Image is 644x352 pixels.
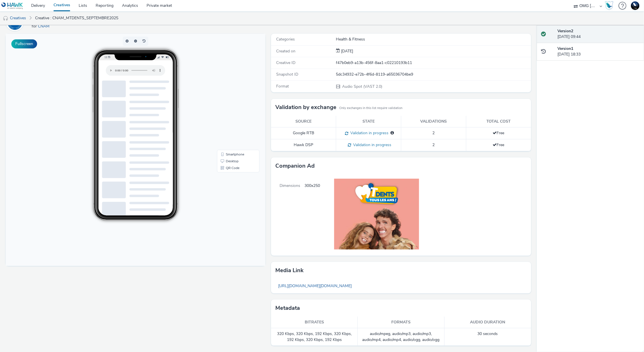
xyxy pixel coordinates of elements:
[432,142,435,148] span: 2
[212,124,253,131] li: Desktop
[493,142,505,148] span: Free
[339,106,402,110] small: Only exchanges in this list require validation
[11,39,37,48] button: Fullscreen
[220,119,239,122] span: Smartphone
[275,280,355,291] a: [URL][DOMAIN_NAME][DOMAIN_NAME]
[276,48,295,54] span: Created on
[3,16,8,21] img: audio
[401,116,466,127] th: Validations
[432,130,435,136] span: 2
[212,117,253,124] li: Smartphone
[271,328,358,346] td: 320 Kbps, 320 Kbps, 192 Kbps, 320 Kbps, 192 Kbps, 320 Kbps, 192 Kbps
[493,130,505,136] span: Free
[340,48,353,54] span: [DATE]
[32,24,38,29] span: for
[466,116,531,127] th: Total cost
[275,266,304,275] h3: Media link
[336,37,531,42] div: Health & Fitness
[220,126,233,129] span: Desktop
[336,116,401,127] th: State
[271,317,358,328] th: Bitrates
[276,60,295,65] span: Creative ID
[336,72,531,77] div: 5dc34932-e72b-4f6d-8119-a65036704be9
[349,130,389,136] span: Validation in progress
[631,1,639,10] img: Support Hawk
[271,127,336,139] td: Google RTB
[342,84,383,89] span: Audio Spot (VAST 2.0)
[220,133,234,136] span: QR Code
[336,60,531,66] div: f47b0eb9-a13b-456f-8aa1-c02210193b11
[271,174,304,255] span: Dimensions
[1,2,23,9] img: undefined Logo
[605,1,613,10] img: Hawk Academy
[275,103,336,112] h3: Validation by exchange
[358,317,444,328] th: Formats
[276,84,289,89] span: Format
[276,72,298,77] span: Snapshot ID
[320,174,423,254] img: Companion Ad
[276,37,295,42] span: Categories
[99,22,105,25] span: 11:55
[304,174,320,255] span: 300x250
[558,46,574,51] strong: Version 1
[558,28,574,34] strong: Version 2
[351,142,391,148] span: Validation in progress
[605,1,616,10] a: Hawk Academy
[38,24,52,29] a: CNAM
[275,304,300,312] h3: Metadata
[212,131,253,138] li: QR Code
[275,162,315,170] h3: Companion Ad
[32,11,121,25] a: Creative : CNAM_MTDENTS_SEPTEMBRE2025
[358,328,444,346] td: audio/mpeg, audio/mp3, audio/mp3, audio/mp4, audio/mp4, audio/ogg, audio/ogg
[271,139,336,151] td: Hawk DSP
[445,317,531,328] th: Audio duration
[558,28,639,40] div: [DATE] 09:44
[445,328,531,346] td: 30 seconds
[340,48,353,54] div: Creation 24 September 2025, 18:33
[271,116,336,127] th: Source
[558,46,639,57] div: [DATE] 18:33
